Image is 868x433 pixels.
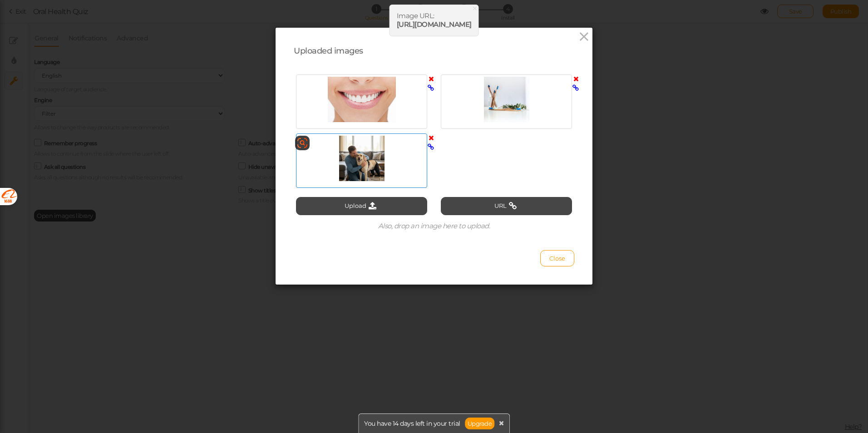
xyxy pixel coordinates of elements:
[540,250,574,266] button: Close
[465,418,495,429] a: Upgrade
[378,221,490,230] span: Also, drop an image here to upload.
[397,20,472,29] b: [URL][DOMAIN_NAME]
[296,197,427,215] button: Upload
[297,138,308,148] img: svg+xml,%3Csvg%20xmlns%3D%22http%3A%2F%2Fwww.w3.org%2F2000%2Fsvg%22%20width%3D%2224%22%20height%3...
[472,2,478,15] span: ×
[549,255,565,262] span: Close
[294,46,363,56] span: Uploaded images
[364,420,460,427] span: You have 14 days left in your trial
[397,11,434,20] span: Image URL:
[441,197,572,215] button: URL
